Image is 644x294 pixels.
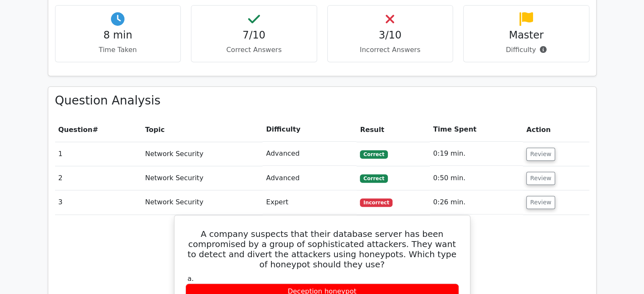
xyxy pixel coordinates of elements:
[62,45,174,55] p: Time Taken
[263,118,357,142] th: Difficulty
[55,190,142,214] td: 3
[55,166,142,190] td: 2
[360,174,387,183] span: Correct
[526,148,555,161] button: Review
[188,275,194,283] span: a.
[185,229,460,269] h5: A company suspects that their database server has been compromised by a group of sophisticated at...
[55,142,142,166] td: 1
[334,45,446,55] p: Incorrect Answers
[470,45,582,55] p: Difficulty
[198,29,310,41] h4: 7/10
[142,166,263,190] td: Network Security
[55,93,589,108] h3: Question Analysis
[430,142,523,166] td: 0:19 min.
[430,190,523,214] td: 0:26 min.
[58,126,93,134] span: Question
[360,150,387,159] span: Correct
[360,198,392,207] span: Incorrect
[470,29,582,41] h4: Master
[523,118,589,142] th: Action
[62,29,174,41] h4: 8 min
[142,118,263,142] th: Topic
[430,118,523,142] th: Time Spent
[55,118,142,142] th: #
[198,45,310,55] p: Correct Answers
[357,118,430,142] th: Result
[334,29,446,41] h4: 3/10
[142,190,263,214] td: Network Security
[526,172,555,185] button: Review
[263,190,357,214] td: Expert
[142,142,263,166] td: Network Security
[526,196,555,209] button: Review
[263,166,357,190] td: Advanced
[430,166,523,190] td: 0:50 min.
[263,142,357,166] td: Advanced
